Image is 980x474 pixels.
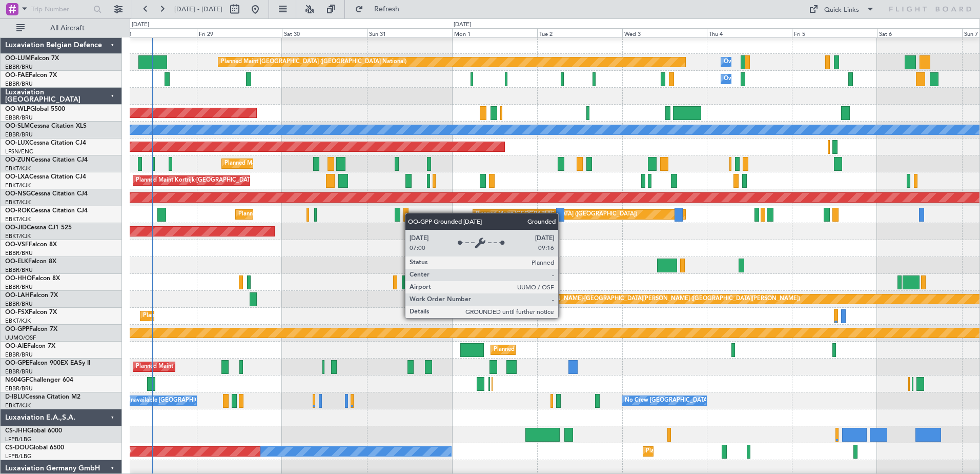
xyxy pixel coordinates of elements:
[5,191,88,197] a: OO-NSGCessna Citation CJ4
[5,402,31,409] a: EBKT/KJK
[5,55,59,62] a: OO-LUMFalcon 7X
[5,275,60,282] a: OO-HHOFalcon 8X
[5,165,31,172] a: EBKT/KJK
[5,309,57,315] a: OO-FSXFalcon 7X
[5,292,30,299] span: OO-LAH
[5,191,31,197] span: OO-NSG
[5,436,32,443] a: LFPB/LBG
[5,249,33,257] a: EBBR/BRU
[282,28,367,37] div: Sat 30
[5,225,72,231] a: OO-JIDCessna CJ1 525
[625,393,797,408] div: No Crew [GEOGRAPHIC_DATA] ([GEOGRAPHIC_DATA] National)
[5,182,31,189] a: EBKT/KJK
[238,207,358,222] div: Planned Maint Kortrijk-[GEOGRAPHIC_DATA]
[5,259,28,265] span: OO-ELK
[350,1,412,17] button: Refresh
[5,80,33,88] a: EBBR/BRU
[5,140,29,146] span: OO-LUX
[5,326,57,332] a: OO-GPPFalcon 7X
[5,174,29,180] span: OO-LXA
[5,106,65,112] a: OO-WLPGlobal 5500
[5,242,29,248] span: OO-VSF
[224,156,344,171] div: Planned Maint Kortrijk-[GEOGRAPHIC_DATA]
[5,123,87,129] a: OO-SLMCessna Citation XLS
[5,259,56,265] a: OO-ELKFalcon 8X
[5,106,30,112] span: OO-WLP
[136,359,321,374] div: Planned Maint [GEOGRAPHIC_DATA] ([GEOGRAPHIC_DATA] National)
[367,28,452,37] div: Sun 31
[5,148,33,155] a: LFSN/ENC
[646,444,807,459] div: Planned Maint [GEOGRAPHIC_DATA] ([GEOGRAPHIC_DATA])
[5,232,31,240] a: EBKT/KJK
[5,114,33,122] a: EBBR/BRU
[197,28,282,37] div: Fri 29
[5,394,25,400] span: D-IBLU
[5,140,86,146] a: OO-LUXCessna Citation CJ4
[5,123,30,129] span: OO-SLM
[494,342,655,358] div: Planned Maint [GEOGRAPHIC_DATA] ([GEOGRAPHIC_DATA])
[877,28,962,37] div: Sat 6
[804,1,880,17] button: Quick Links
[5,360,90,366] a: OO-GPEFalcon 900EX EASy II
[5,334,36,342] a: UUMO/OSF
[5,72,57,78] a: OO-FAEFalcon 7X
[824,5,859,15] div: Quick Links
[5,157,88,163] a: OO-ZUNCessna Citation CJ4
[5,283,33,291] a: EBBR/BRU
[5,343,55,349] a: OO-AIEFalcon 7X
[5,174,86,180] a: OO-LXACessna Citation CJ4
[132,21,149,29] div: [DATE]
[31,2,90,17] input: Trip Number
[5,445,64,451] a: CS-DOUGlobal 6500
[5,131,33,139] a: EBBR/BRU
[174,5,222,14] span: [DATE] - [DATE]
[5,208,88,214] a: OO-ROKCessna Citation CJ4
[5,225,27,231] span: OO-JID
[5,445,29,451] span: CS-DOU
[707,28,792,37] div: Thu 4
[5,360,29,366] span: OO-GPE
[724,71,793,87] div: Owner Melsbroek Air Base
[5,317,31,325] a: EBKT/KJK
[476,207,637,222] div: Planned Maint [GEOGRAPHIC_DATA] ([GEOGRAPHIC_DATA])
[5,385,33,392] a: EBBR/BRU
[136,173,255,188] div: Planned Maint Kortrijk-[GEOGRAPHIC_DATA]
[5,343,27,349] span: OO-AIE
[5,428,27,434] span: CS-JHH
[5,275,32,282] span: OO-HHO
[365,6,409,13] span: Refresh
[497,291,800,307] div: Planned Maint [PERSON_NAME]-[GEOGRAPHIC_DATA][PERSON_NAME] ([GEOGRAPHIC_DATA][PERSON_NAME])
[5,63,33,71] a: EBBR/BRU
[5,452,32,460] a: LFPB/LBG
[5,377,73,383] a: N604GFChallenger 604
[11,20,111,36] button: All Aircraft
[5,199,31,206] a: EBKT/KJK
[5,428,62,434] a: CS-JHHGlobal 6000
[5,292,58,299] a: OO-LAHFalcon 7X
[5,394,80,400] a: D-IBLUCessna Citation M2
[537,28,622,37] div: Tue 2
[5,157,31,163] span: OO-ZUN
[5,326,29,332] span: OO-GPP
[27,25,108,32] span: All Aircraft
[143,308,262,324] div: Planned Maint Kortrijk-[GEOGRAPHIC_DATA]
[5,242,57,248] a: OO-VSFFalcon 8X
[5,215,31,223] a: EBKT/KJK
[454,21,471,29] div: [DATE]
[724,54,793,70] div: Owner Melsbroek Air Base
[5,208,31,214] span: OO-ROK
[5,377,29,383] span: N604GF
[5,55,31,62] span: OO-LUM
[792,28,877,37] div: Fri 5
[5,300,33,308] a: EBBR/BRU
[5,309,29,315] span: OO-FSX
[452,28,537,37] div: Mon 1
[5,72,29,78] span: OO-FAE
[5,368,33,376] a: EBBR/BRU
[5,351,33,359] a: EBBR/BRU
[622,28,707,37] div: Wed 3
[5,266,33,274] a: EBBR/BRU
[221,54,406,70] div: Planned Maint [GEOGRAPHIC_DATA] ([GEOGRAPHIC_DATA] National)
[112,28,197,37] div: Thu 28
[483,224,602,239] div: Planned Maint Kortrijk-[GEOGRAPHIC_DATA]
